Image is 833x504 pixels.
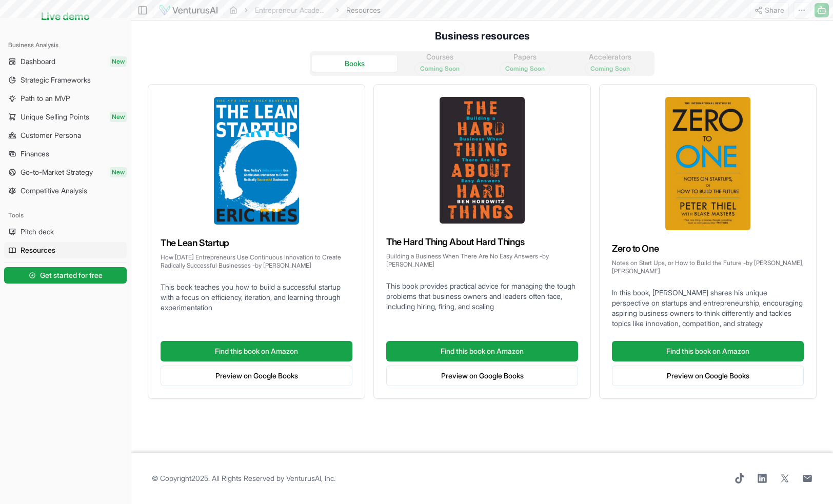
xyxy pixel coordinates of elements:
p: This book teaches you how to build a successful startup with a focus on efficiency, iteration, an... [161,282,352,313]
h3: The Hard Thing About Hard Things [386,235,578,249]
a: Unique Selling PointsNew [4,109,127,125]
span: © Copyright 2025 . All Rights Reserved by . [152,473,335,483]
a: Find this book on Amazon [612,341,804,361]
a: Get started for free [4,265,127,286]
span: Path to an MVP [21,93,70,104]
div: Books [345,58,365,69]
span: Finances [21,149,49,159]
div: Business Analysis [4,37,127,53]
a: Pitch deck [4,224,127,240]
a: DashboardNew [4,53,127,70]
span: Go-to-Market Strategy [21,167,93,177]
h3: Zero to One [612,241,804,256]
p: In this book, [PERSON_NAME] shares his unique perspective on startups and entrepreneurship, encou... [612,288,804,329]
a: Preview on Google Books [161,366,352,386]
span: New [110,167,127,177]
h3: The Lean Startup [161,236,352,250]
span: Pitch deck [21,227,54,237]
span: Dashboard [21,56,55,67]
a: Competitive Analysis [4,183,127,199]
button: Get started for free [4,267,127,284]
a: Preview on Google Books [612,366,804,386]
a: Finances [4,146,127,162]
p: Notes on Start Ups, or How to Build the Future - by [PERSON_NAME], [PERSON_NAME] [612,259,804,275]
span: New [110,112,127,122]
h4: Business resources [131,21,833,43]
a: Path to an MVP [4,90,127,107]
a: Preview on Google Books [386,366,578,386]
span: Resources [21,245,55,255]
img: The Lean Startup [214,97,299,225]
a: Resources [4,242,127,258]
img: Zero to One [665,97,750,230]
span: Strategic Frameworks [21,75,91,85]
img: The Hard Thing About Hard Things [440,97,525,224]
a: Customer Persona [4,127,127,144]
div: Tools [4,207,127,224]
span: Unique Selling Points [21,112,89,122]
a: Find this book on Amazon [386,341,578,361]
a: VenturusAI, Inc [286,474,334,482]
span: Competitive Analysis [21,186,87,196]
a: Find this book on Amazon [161,341,352,361]
p: This book provides practical advice for managing the tough problems that business owners and lead... [386,281,578,312]
p: Building a Business When There Are No Easy Answers - by [PERSON_NAME] [386,252,578,269]
p: How [DATE] Entrepreneurs Use Continuous Innovation to Create Radically Successful Businesses - by... [161,253,352,270]
span: New [110,56,127,67]
a: Strategic Frameworks [4,72,127,88]
span: Get started for free [40,270,103,280]
span: Customer Persona [21,130,81,140]
a: Go-to-Market StrategyNew [4,164,127,180]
